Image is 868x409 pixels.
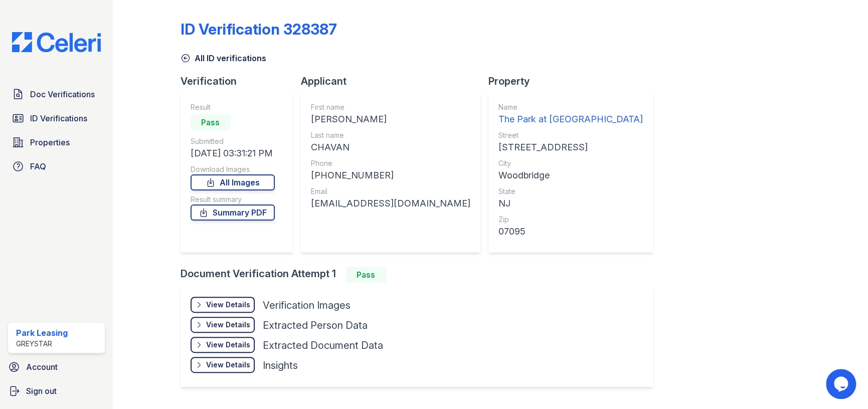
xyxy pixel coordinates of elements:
[206,360,250,370] div: View Details
[311,158,470,168] div: Phone
[301,74,488,88] div: Applicant
[191,146,275,160] div: [DATE] 03:31:21 PM
[311,102,470,112] div: First name
[8,84,105,104] a: Doc Verifications
[498,140,643,154] div: [STREET_ADDRESS]
[26,361,58,373] span: Account
[498,196,643,211] div: NJ
[263,298,351,312] div: Verification Images
[206,320,250,330] div: View Details
[498,186,643,196] div: State
[30,88,95,100] span: Doc Verifications
[206,300,250,310] div: View Details
[16,339,68,349] div: Greystar
[488,74,661,88] div: Property
[263,318,368,332] div: Extracted Person Data
[191,136,275,146] div: Submitted
[311,168,470,182] div: [PHONE_NUMBER]
[181,267,661,283] div: Document Verification Attempt 1
[498,112,643,126] div: The Park at [GEOGRAPHIC_DATA]
[498,215,643,225] div: Zip
[30,160,46,172] span: FAQ
[263,358,298,372] div: Insights
[4,357,109,377] a: Account
[16,327,68,339] div: Park Leasing
[311,112,470,126] div: [PERSON_NAME]
[346,267,386,283] div: Pass
[498,168,643,182] div: Woodbridge
[206,340,250,350] div: View Details
[498,225,643,239] div: 07095
[498,130,643,140] div: Street
[30,136,70,148] span: Properties
[191,194,275,204] div: Result summary
[498,158,643,168] div: City
[4,381,109,401] a: Sign out
[498,102,643,112] div: Name
[311,140,470,154] div: CHAVAN
[311,186,470,196] div: Email
[26,385,57,397] span: Sign out
[8,108,105,128] a: ID Verifications
[8,132,105,152] a: Properties
[311,130,470,140] div: Last name
[191,114,231,130] div: Pass
[4,32,109,52] img: CE_Logo_Blue-a8612792a0a2168367f1c8372b55b34899dd931a85d93a1a3d3e32e68fde9ad4.png
[826,369,858,399] iframe: chat widget
[191,102,275,112] div: Result
[191,164,275,174] div: Download Images
[181,52,266,64] a: All ID verifications
[498,102,643,126] a: Name The Park at [GEOGRAPHIC_DATA]
[263,338,383,352] div: Extracted Document Data
[191,204,275,221] a: Summary PDF
[181,74,301,88] div: Verification
[8,156,105,176] a: FAQ
[181,20,337,38] div: ID Verification 328387
[191,174,275,190] a: All Images
[30,112,87,124] span: ID Verifications
[311,196,470,211] div: [EMAIL_ADDRESS][DOMAIN_NAME]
